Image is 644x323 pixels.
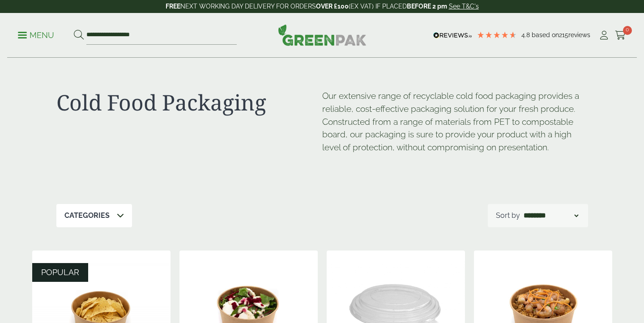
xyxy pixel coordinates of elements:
span: reviews [568,31,590,38]
h1: Cold Food Packaging [56,89,322,115]
p: Categories [64,210,110,221]
span: 215 [559,31,568,38]
span: POPULAR [41,268,79,277]
a: 0 [615,29,626,42]
select: Shop order [522,210,580,221]
strong: FREE [166,3,180,10]
img: REVIEWS.io [433,32,472,38]
a: See T&C's [449,3,479,10]
a: Menu [18,30,54,39]
p: Menu [18,30,54,41]
strong: BEFORE 2 pm [407,3,447,10]
i: Cart [615,31,626,40]
strong: OVER £100 [316,3,349,10]
img: GreenPak Supplies [278,24,367,46]
p: Sort by [496,210,520,221]
p: Our extensive range of recyclable cold food packaging provides a reliable, cost-effective packagi... [322,89,588,154]
span: 4.8 [521,31,532,38]
span: Based on [532,31,559,38]
span: 0 [623,26,632,35]
div: 4.79 Stars [477,31,517,39]
i: My Account [598,31,610,40]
